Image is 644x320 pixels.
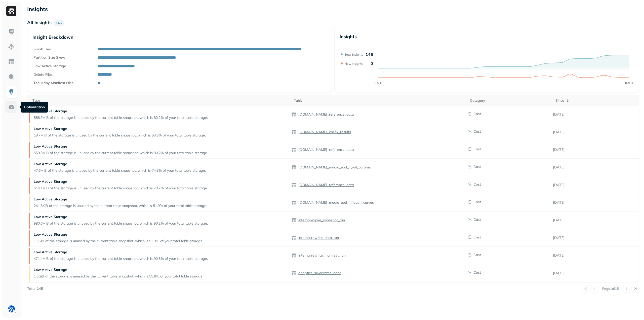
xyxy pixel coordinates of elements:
[624,81,633,85] tspan: [DATE]
[294,98,465,103] div: Table
[8,58,15,65] img: Asset Explorer
[473,217,481,222] p: Cost
[374,81,383,85] tspan: [DATE]
[553,253,639,258] p: [DATE]
[473,270,481,275] p: Cost
[473,200,481,204] p: Cost
[340,34,357,40] p: Insights
[553,200,639,205] p: [DATE]
[33,72,53,77] text: Delete Files
[8,89,15,95] img: Insights
[291,130,296,135] img: table
[34,162,206,166] p: Low Active Storage
[296,112,354,117] a: [DOMAIN_NAME]_reference_data
[33,47,51,51] text: Small Files
[296,235,339,240] a: internal.rewrite_data_run
[470,98,551,103] div: Category
[366,52,373,57] p: 146
[473,235,481,240] p: Cost
[34,197,207,202] p: Low Active Storage
[33,55,65,60] text: Partition Size Skew
[27,286,35,291] p: Total
[297,183,354,187] p: [DOMAIN_NAME]_reference_data
[34,186,208,191] p: 514.4MiB of the storage is unused by the current table snapshot, which is 79.7% of your total tab...
[296,165,371,170] a: [DOMAIN_NAME]_macro_eod_ir_vol_params
[34,179,208,184] p: Low Active Storage
[553,130,639,134] p: [DATE]
[291,112,296,117] img: table
[291,271,296,276] img: table
[54,20,64,26] p: 146
[297,200,374,205] p: [DOMAIN_NAME]_macro_eod_inflation_curves
[34,215,208,219] p: Low Active Storage
[34,267,203,272] p: Low Active Storage
[8,28,15,35] img: Dashboard
[291,200,296,205] img: table
[34,151,208,155] p: 559.8MiB of the storage is unused by the current table snapshot, which is 80.2% of your total tab...
[296,271,341,275] a: analytics_silver.rates_bond
[371,61,373,66] p: 0
[553,147,639,152] p: [DATE]
[473,147,481,152] p: Cost
[32,34,327,40] p: Insight Breakdown
[473,129,481,134] p: Cost
[553,271,639,275] p: [DATE]
[473,112,481,116] p: Cost
[297,165,371,170] p: [DOMAIN_NAME]_macro_eod_ir_vol_params
[553,183,639,187] p: [DATE]
[553,165,639,170] p: [DATE]
[345,53,363,56] p: Total Insights
[34,274,203,279] p: 1.6GiB of the storage is unused by the current table snapshot, which is 55.8% of your total table...
[291,147,296,152] img: table
[34,250,208,255] p: Low Active Storage
[8,43,15,50] img: Assets
[34,109,208,114] p: Low Active Storage
[297,112,354,117] p: [DOMAIN_NAME]_reference_data
[345,62,363,65] p: New Insights
[34,133,206,138] p: 19.7MiB of the storage is unused by the current table snapshot, which is 53.8% of your total tabl...
[34,126,206,131] p: Low Active Storage
[33,81,73,85] text: Too Many Manifest Files
[297,130,351,134] p: [DOMAIN_NAME]_check_results
[34,168,206,173] p: 47.6MiB of the storage is unused by the current table snapshot, which is 74.8% of your total tabl...
[34,256,208,261] p: 471.4MiB of the storage is unused by the current table snapshot, which is 90.5% of your total tab...
[296,200,374,205] a: [DOMAIN_NAME]_macro_eod_inflation_curves
[297,218,345,223] p: internal.expire_snapshot_run
[34,115,208,120] p: 558.7MiB of the storage is unused by the current table snapshot, which is 80.2% of your total tab...
[34,144,208,149] p: Low Active Storage
[8,305,15,312] img: BAM Dev
[553,218,639,223] p: [DATE]
[297,235,339,240] p: internal.rewrite_data_run
[296,253,346,258] a: internal.rewrite_manifest_run
[37,286,43,291] p: 146
[553,112,639,117] p: [DATE]
[291,165,296,170] img: table
[291,235,296,240] img: table
[34,203,207,208] p: 241.8KiB of the storage is unused by the current table snapshot, which is 51.9% of your total tab...
[473,253,481,257] p: Cost
[291,253,296,258] img: table
[297,147,354,152] p: [DOMAIN_NAME]_reference_data
[6,6,16,16] img: Ryft
[27,5,639,14] p: Insights
[473,164,481,169] p: Cost
[32,98,289,103] div: Type
[33,64,66,68] text: Low Active Storage
[8,74,15,80] img: Query Explorer
[34,221,208,226] p: 980.6MiB of the storage is unused by the current table snapshot, which is 90.2% of your total tab...
[291,183,296,188] img: table
[296,130,351,134] a: [DOMAIN_NAME]_check_results
[296,218,345,223] a: internal.expire_snapshot_run
[34,232,203,237] p: Low Active Storage
[21,102,48,113] div: Optimization
[296,147,354,152] a: [DOMAIN_NAME]_reference_data
[602,286,619,291] p: Page 1 of 15
[555,97,636,103] div: Since
[297,271,341,275] p: analytics_silver.rates_bond
[473,182,481,187] p: Cost
[553,235,639,240] p: [DATE]
[27,20,52,25] p: All Insights
[34,239,203,243] p: 1.0GiB of the storage is unused by the current table snapshot, which is 93.3% of your total table...
[297,253,346,258] p: internal.rewrite_manifest_run
[8,104,15,110] img: Optimization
